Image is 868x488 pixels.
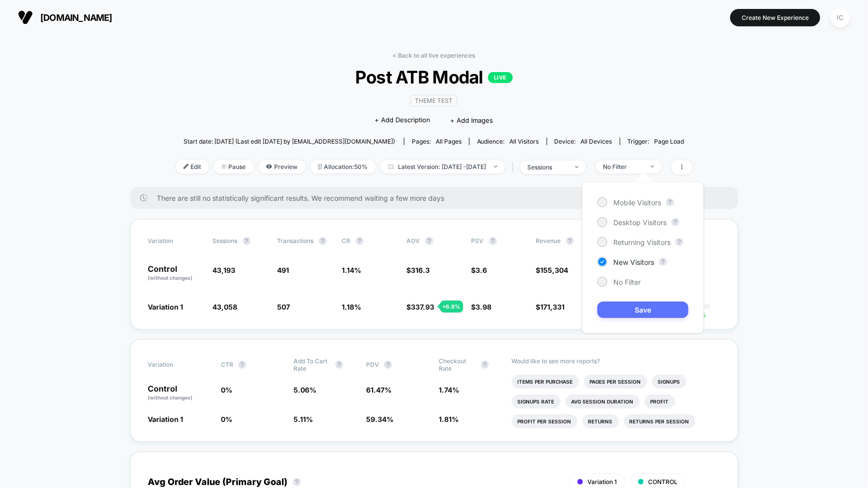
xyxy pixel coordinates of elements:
button: ? [659,258,667,266]
span: Post ATB Modal [201,67,666,87]
p: Would like to see more reports? [512,357,720,365]
span: 0 % [221,415,232,423]
span: AOV [407,237,420,244]
span: Preview [259,160,305,173]
span: CR [342,237,351,244]
button: ? [238,361,246,369]
span: Sessions [213,237,238,244]
span: 5.11 % [293,415,313,423]
button: ? [489,237,497,245]
div: Audience: [477,138,539,145]
li: Returns Per Session [624,414,695,428]
span: PDV [366,361,379,368]
span: PSV [472,237,484,244]
span: Revenue [536,237,561,244]
span: 61.47 % [366,386,391,394]
span: Variation 1 [588,478,617,486]
span: + Add Images [450,116,493,124]
span: Variation 1 [148,303,184,311]
span: (without changes) [148,395,193,401]
span: all devices [581,138,612,145]
span: 1.74 % [439,386,460,394]
button: IC [828,7,853,28]
button: ? [666,198,674,206]
div: Pages: [412,138,462,145]
span: (without changes) [148,275,193,281]
img: end [221,164,226,169]
span: all pages [436,138,462,145]
span: [DOMAIN_NAME] [40,12,112,23]
li: Pages Per Session [584,375,647,389]
span: Theme Test [410,95,457,106]
img: calendar [388,164,393,169]
span: Latest Version: [DATE] - [DATE] [381,160,505,173]
span: $ [407,303,435,311]
span: $ [407,266,430,274]
span: + Add Description [375,115,430,125]
button: Create New Experience [730,9,820,26]
span: 1.18 % [342,303,362,311]
span: $ [536,266,569,274]
span: 171,331 [541,303,565,311]
span: 3.98 [476,303,492,311]
button: ? [335,361,343,369]
li: Signups Rate [512,395,561,408]
button: ? [293,478,301,486]
p: Control [148,265,203,282]
div: Trigger: [628,138,684,145]
span: $ [472,266,487,274]
li: Signups [652,375,686,389]
span: No Filter [613,278,641,286]
button: ? [425,237,433,245]
button: ? [672,218,679,226]
span: Start date: [DATE] (Last edit [DATE] by [EMAIL_ADDRESS][DOMAIN_NAME]) [184,138,395,145]
img: end [494,165,497,167]
span: 337.93 [411,303,435,311]
a: < Back to all live experiences [393,52,476,59]
span: 43,193 [213,266,236,274]
li: Avg Session Duration [566,395,640,408]
img: Visually logo [18,10,33,25]
span: 491 [278,266,289,274]
button: ? [675,238,683,246]
li: Profit Per Session [512,414,578,428]
span: All Visitors [510,138,539,145]
span: Pause [214,160,254,173]
span: 1.81 % [439,415,459,423]
div: No Filter [603,163,643,170]
span: Edit [176,160,209,173]
span: $ [536,303,565,311]
span: 155,304 [541,266,569,274]
button: ? [481,361,489,369]
button: ? [384,361,392,369]
span: $ [472,303,492,311]
button: [DOMAIN_NAME] [15,9,115,25]
li: Items Per Purchase [512,375,579,389]
span: 1.14 % [342,266,362,274]
span: Variation [148,237,203,245]
span: New Visitors [613,258,654,266]
div: + 6.8 % [440,301,463,313]
button: Save [597,302,688,318]
span: Variation 1 [148,415,184,423]
span: There are still no statistically significant results. We recommend waiting a few more days [157,194,718,202]
span: 507 [278,303,290,311]
div: IC [831,8,850,27]
span: Device: [547,138,620,145]
button: ? [356,237,364,245]
span: 43,058 [213,303,238,311]
span: 59.34 % [366,415,393,423]
button: ? [319,237,327,245]
button: ? [566,237,574,245]
img: end [575,166,579,168]
button: ? [243,237,251,245]
span: | [510,160,520,174]
span: Returning Visitors [613,238,671,246]
span: CTR [221,361,233,368]
span: 3.6 [476,266,487,274]
p: LIVE [488,72,513,83]
span: Checkout Rate [439,357,476,372]
li: Profit [645,395,675,408]
div: sessions [528,163,568,171]
span: Mobile Visitors [613,198,661,207]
